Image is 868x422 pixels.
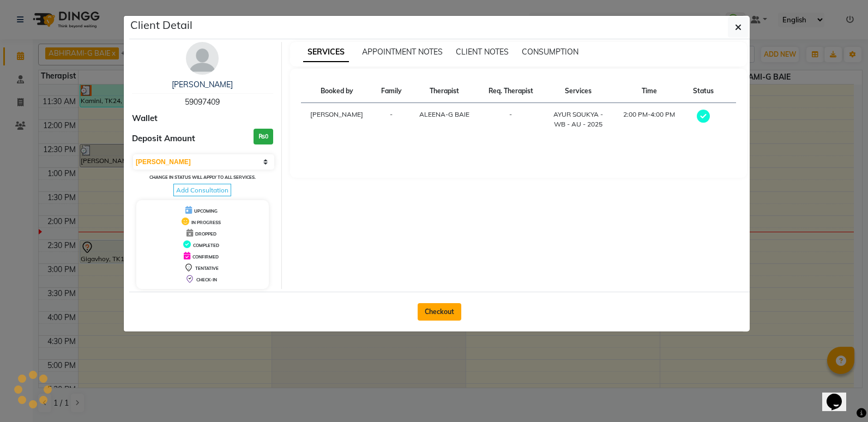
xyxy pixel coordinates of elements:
th: Status [685,80,722,103]
span: ALEENA-G BAIE [419,110,469,118]
span: Wallet [132,112,158,125]
span: 59097409 [185,97,220,107]
td: - [373,103,410,136]
span: Deposit Amount [132,132,195,145]
span: SERVICES [303,43,349,62]
span: UPCOMING [194,208,218,214]
td: [PERSON_NAME] [301,103,373,136]
span: TENTATIVE [195,266,219,271]
span: CONFIRMED [192,254,219,260]
div: AYUR SOUKYA - WB - AU - 2025 [548,110,607,129]
h5: Client Detail [130,17,192,33]
td: - [479,103,542,136]
th: Family [373,80,410,103]
th: Req. Therapist [479,80,542,103]
th: Therapist [410,80,479,103]
button: Checkout [418,303,461,321]
span: CONSUMPTION [522,47,578,57]
th: Time [614,80,685,103]
h3: ₨0 [254,129,273,144]
span: CLIENT NOTES [456,47,509,57]
a: [PERSON_NAME] [172,80,233,89]
img: avatar [186,42,219,75]
span: IN PROGRESS [191,220,221,225]
td: 2:00 PM-4:00 PM [614,103,685,136]
th: Booked by [301,80,373,103]
span: Add Consultation [173,184,231,196]
span: APPOINTMENT NOTES [362,47,443,57]
span: CHECK-IN [196,277,217,282]
small: Change in status will apply to all services. [149,174,256,180]
th: Services [542,80,613,103]
span: COMPLETED [193,243,219,248]
span: DROPPED [195,231,216,237]
iframe: chat widget [822,378,857,411]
